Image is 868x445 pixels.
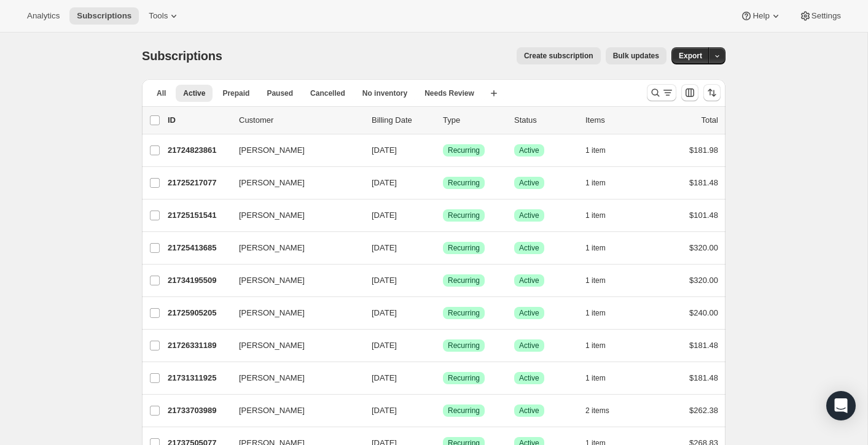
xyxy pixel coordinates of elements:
span: Active [519,341,539,350]
div: 21726331189[PERSON_NAME][DATE]SuccessRecurringSuccessActive1 item$181.48 [168,337,718,354]
span: Paused [267,88,293,98]
div: 21725151541[PERSON_NAME][DATE]SuccessRecurringSuccessActive1 item$101.48 [168,207,718,224]
span: [PERSON_NAME] [239,274,305,287]
p: 21724823861 [168,144,229,157]
button: [PERSON_NAME] [232,206,354,225]
div: 21725413685[PERSON_NAME][DATE]SuccessRecurringSuccessActive1 item$320.00 [168,239,718,257]
button: 1 item [585,304,619,322]
span: Active [519,145,539,155]
span: Bulk updates [613,51,659,61]
p: Customer [239,114,362,126]
span: Active [519,178,539,188]
div: Type [443,114,504,126]
div: 21725905205[PERSON_NAME][DATE]SuccessRecurringSuccessActive1 item$240.00 [168,304,718,322]
p: Billing Date [372,114,433,126]
button: [PERSON_NAME] [232,238,354,258]
button: 1 item [585,272,619,289]
span: Needs Review [424,88,474,98]
span: $181.48 [689,373,718,382]
button: Customize table column order and visibility [681,84,698,101]
div: Open Intercom Messenger [826,391,856,420]
span: [DATE] [372,341,397,350]
span: 1 item [585,373,606,383]
span: Help [753,11,769,21]
span: Recurring [448,145,480,155]
span: Active [183,88,205,98]
span: Recurring [448,406,480,416]
span: [DATE] [372,308,397,317]
button: Sort the results [703,84,721,101]
button: 2 items [585,402,623,419]
span: Recurring [448,373,480,383]
span: 1 item [585,341,606,350]
p: 21725151541 [168,209,229,222]
span: 2 items [585,406,609,416]
span: Active [519,406,539,416]
span: [PERSON_NAME] [239,372,305,384]
div: 21733703989[PERSON_NAME][DATE]SuccessRecurringSuccessActive2 items$262.38 [168,402,718,419]
span: Tools [149,11,168,21]
button: [PERSON_NAME] [232,368,354,388]
span: [DATE] [372,373,397,382]
button: 1 item [585,207,619,224]
button: Tools [141,7,187,25]
button: 1 item [585,337,619,354]
span: All [157,88,166,98]
button: Export [671,47,710,64]
div: Items [585,114,647,126]
button: Create new view [484,85,504,102]
span: 1 item [585,243,606,253]
span: Prepaid [222,88,249,98]
span: 1 item [585,145,606,155]
span: Active [519,276,539,285]
p: 21725905205 [168,307,229,319]
button: 1 item [585,174,619,192]
span: 1 item [585,178,606,188]
span: [DATE] [372,211,397,220]
span: Active [519,211,539,220]
span: $320.00 [689,243,718,252]
button: Subscriptions [69,7,139,25]
p: 21725413685 [168,242,229,254]
p: 21734195509 [168,274,229,287]
p: 21725217077 [168,177,229,189]
span: [DATE] [372,406,397,415]
span: [PERSON_NAME] [239,209,305,222]
p: 21731311925 [168,372,229,384]
span: [DATE] [372,178,397,187]
div: 21731311925[PERSON_NAME][DATE]SuccessRecurringSuccessActive1 item$181.48 [168,370,718,387]
button: Create subscription [517,47,601,64]
span: [PERSON_NAME] [239,177,305,189]
span: $181.48 [689,178,718,187]
span: [PERSON_NAME] [239,242,305,254]
span: [DATE] [372,145,397,155]
p: Status [514,114,576,126]
span: Active [519,308,539,318]
button: Search and filter results [647,84,676,101]
span: Subscriptions [77,11,131,21]
span: Recurring [448,276,480,285]
div: 21725217077[PERSON_NAME][DATE]SuccessRecurringSuccessActive1 item$181.48 [168,174,718,192]
span: Recurring [448,341,480,350]
button: [PERSON_NAME] [232,141,354,160]
p: 21733703989 [168,404,229,417]
span: Analytics [27,11,60,21]
button: Help [733,7,789,25]
button: 1 item [585,370,619,387]
span: Export [679,51,702,61]
p: 21726331189 [168,339,229,352]
span: $320.00 [689,276,718,285]
span: [PERSON_NAME] [239,404,305,417]
span: [PERSON_NAME] [239,144,305,157]
span: Active [519,243,539,253]
span: [PERSON_NAME] [239,307,305,319]
span: [PERSON_NAME] [239,339,305,352]
button: [PERSON_NAME] [232,271,354,290]
button: Settings [792,7,848,25]
span: [DATE] [372,243,397,252]
button: Analytics [20,7,67,25]
button: [PERSON_NAME] [232,173,354,193]
span: 1 item [585,276,606,285]
button: 1 item [585,142,619,159]
button: [PERSON_NAME] [232,401,354,420]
